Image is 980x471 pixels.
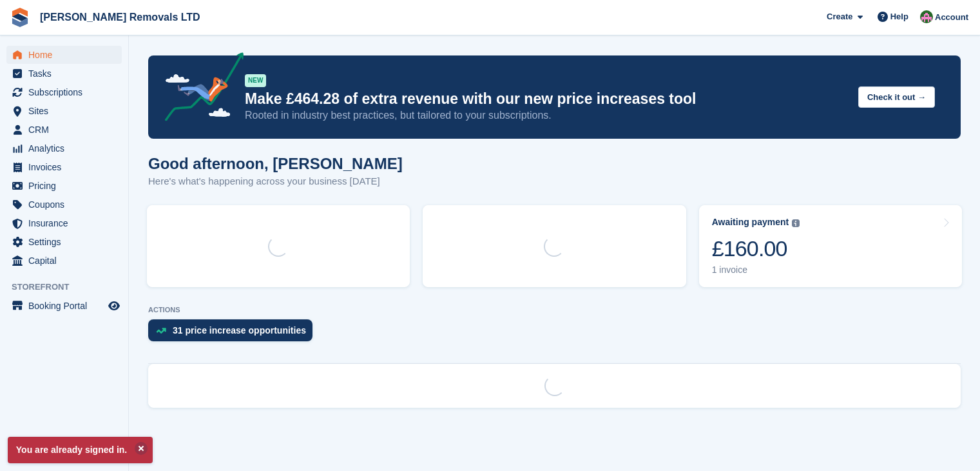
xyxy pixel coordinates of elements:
p: ACTIONS [148,306,961,314]
span: Insurance [28,214,106,232]
span: Coupons [28,195,106,214]
img: stora-icon-8386f47178a22dfd0bd8f6a31ec36ba5ce8667c1dd55bd0f319d3a0aa187defe.svg [10,8,30,27]
button: Check it out → [858,86,935,108]
a: menu [6,65,122,83]
span: Settings [28,233,106,251]
span: CRM [28,121,106,139]
div: 31 price increase opportunities [173,325,306,336]
a: menu [6,121,122,139]
a: 31 price increase opportunities [148,319,319,348]
a: menu [6,297,122,315]
a: Awaiting payment £160.00 1 invoice [699,205,962,287]
img: price_increase_opportunities-93ffe204e8149a01c8c9dc8f82e8f89637d9d84a8eef4429ea346261dce0b2c0.svg [156,328,166,334]
h1: Good afternoon, [PERSON_NAME] [148,155,403,172]
div: 1 invoice [712,265,800,276]
img: price-adjustments-announcement-icon-8257ccfd72463d97f412b2fc003d46551f7dbcb40ab6d574587a9cd5c0d94... [154,52,244,126]
div: NEW [245,74,266,87]
a: menu [6,195,122,214]
a: menu [6,233,122,251]
span: Account [935,11,968,24]
span: Help [890,10,908,23]
a: menu [6,252,122,270]
span: Storefront [12,281,128,294]
span: Invoices [28,158,106,176]
a: menu [6,139,122,157]
a: menu [6,102,122,120]
span: Sites [28,102,106,120]
span: Booking Portal [28,297,106,315]
a: menu [6,177,122,195]
img: Paul Withers [920,10,933,23]
div: £160.00 [712,235,800,262]
span: Tasks [28,65,106,83]
a: [PERSON_NAME] Removals LTD [35,6,206,28]
div: Awaiting payment [712,217,789,228]
span: Home [28,46,106,64]
a: Preview store [106,298,122,314]
span: Create [827,10,852,23]
span: Analytics [28,139,106,157]
span: Capital [28,252,106,270]
p: Rooted in industry best practices, but tailored to your subscriptions. [245,108,848,123]
span: Subscriptions [28,83,106,101]
a: menu [6,214,122,232]
span: Pricing [28,177,106,195]
p: Here's what's happening across your business [DATE] [148,174,403,189]
img: icon-info-grey-7440780725fd019a000dd9b08b2336e03edf1995a4989e88bcd33f0948082b44.svg [792,219,800,227]
a: menu [6,158,122,176]
a: menu [6,83,122,101]
p: You are already signed in. [8,437,153,463]
p: Make £464.28 of extra revenue with our new price increases tool [245,90,848,108]
a: menu [6,46,122,64]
